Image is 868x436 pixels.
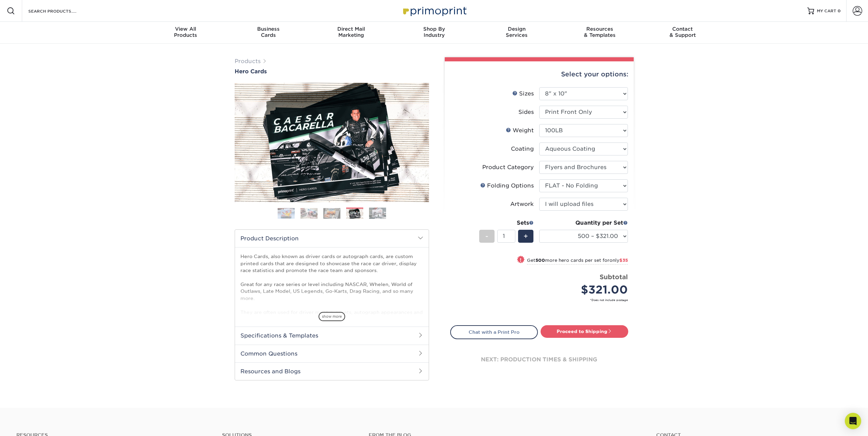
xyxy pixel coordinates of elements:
div: Select your options: [450,61,628,87]
div: Artwork [510,200,534,208]
p: Hero Cards, also known as driver cards or autograph cards, are custom printed cards that are desi... [240,253,423,364]
span: + [524,231,528,241]
span: View All [144,26,227,32]
input: SEARCH PRODUCTS..... [28,7,94,15]
a: Proceed to Shipping [541,325,628,337]
span: Contact [641,26,724,32]
div: & Support [641,26,724,38]
span: 0 [838,9,841,13]
a: Chat with a Print Pro [450,325,538,339]
span: show more [319,312,345,321]
img: Primoprint [400,3,468,18]
div: Industry [393,26,475,38]
div: Services [475,26,558,38]
div: Product Category [482,163,534,171]
a: DesignServices [475,22,558,44]
a: Contact& Support [641,22,724,44]
a: Hero Cards [235,68,429,75]
div: Sets [479,219,534,227]
small: *Does not include postage [456,298,628,302]
a: View AllProducts [144,22,227,44]
img: Hero Cards 01 [278,208,295,219]
div: & Templates [558,26,641,38]
h2: Product Description [235,230,429,247]
span: Shop By [393,26,475,32]
img: Hero Cards 03 [323,208,340,219]
a: Resources& Templates [558,22,641,44]
img: Hero Cards 04 [346,209,363,219]
div: Quantity per Set [539,219,628,227]
div: Open Intercom Messenger [845,413,861,429]
div: Marketing [310,26,393,38]
img: Hero Cards 04 [235,83,429,202]
div: Sizes [512,90,534,98]
a: Products [235,58,261,64]
div: next: production times & shipping [450,339,628,380]
a: Direct MailMarketing [310,22,393,44]
div: Cards [227,26,310,38]
span: only [609,258,628,263]
iframe: Google Customer Reviews [2,415,58,434]
h2: Specifications & Templates [235,327,429,344]
div: $321.00 [544,282,628,298]
span: ! [520,256,521,264]
div: Coating [511,145,534,153]
img: Hero Cards 02 [300,208,318,219]
strong: Subtotal [600,273,628,281]
span: Resources [558,26,641,32]
a: Shop ByIndustry [393,22,475,44]
small: Get more hero cards per set for [527,258,628,265]
strong: 500 [535,258,545,263]
span: Business [227,26,310,32]
h2: Common Questions [235,345,429,362]
img: Hero Cards 05 [369,207,386,219]
a: BusinessCards [227,22,310,44]
span: - [485,231,488,241]
div: Sides [518,108,534,116]
span: Direct Mail [310,26,393,32]
div: Products [144,26,227,38]
h2: Resources and Blogs [235,362,429,380]
div: Weight [506,126,534,135]
span: $35 [619,258,628,263]
span: MY CART [817,8,836,14]
div: Folding Options [480,182,534,190]
span: Design [475,26,558,32]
